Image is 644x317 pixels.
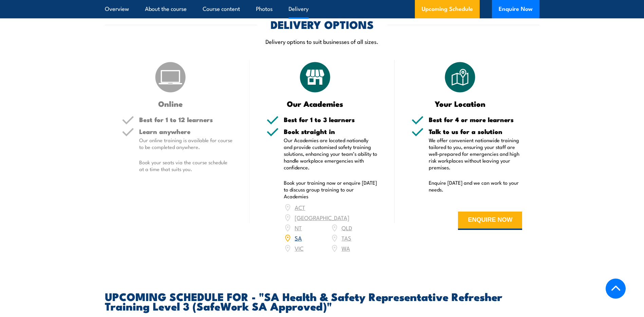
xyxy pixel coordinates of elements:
h3: Online [122,100,219,107]
h5: Best for 4 or more learners [429,116,522,123]
p: We offer convenient nationwide training tailored to you, ensuring your staff are well-prepared fo... [429,137,522,171]
h5: Talk to us for a solution [429,128,522,135]
h5: Learn anywhere [139,128,233,135]
p: Our online training is available for course to be completed anywhere. [139,137,233,150]
h2: UPCOMING SCHEDULE FOR - "SA Health & Safety Representative Refresher Training Level 3 (SafeWork S... [105,291,539,311]
p: Delivery options to suit businesses of all sizes. [105,37,539,45]
p: Our Academies are located nationally and provide customised safety training solutions, enhancing ... [284,137,378,171]
h3: Our Academies [266,100,364,107]
h5: Best for 1 to 3 learners [284,116,378,123]
p: Book your seats via the course schedule at a time that suits you. [139,159,233,172]
button: ENQUIRE NOW [458,212,522,230]
h2: DELIVERY OPTIONS [271,19,374,29]
a: SA [295,234,302,242]
h3: Your Location [411,100,509,107]
h5: Best for 1 to 12 learners [139,116,233,123]
h5: Book straight in [284,128,378,135]
p: Enquire [DATE] and we can work to your needs. [429,179,522,193]
p: Book your training now or enquire [DATE] to discuss group training to our Academies [284,179,378,200]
